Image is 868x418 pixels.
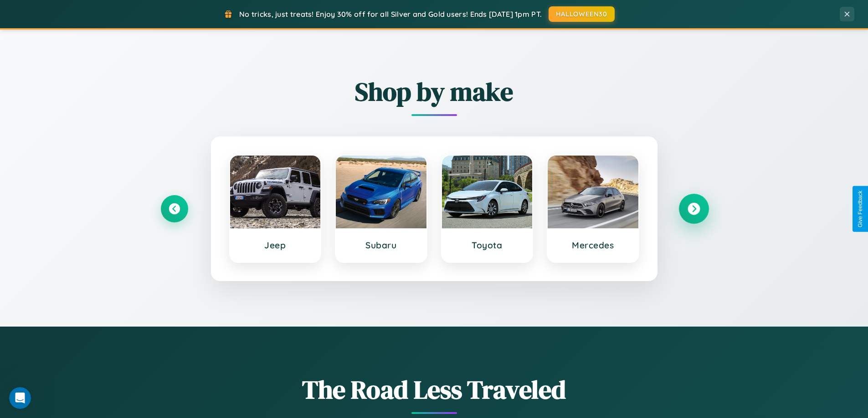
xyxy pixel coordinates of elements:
h2: Shop by make [161,74,708,109]
h1: The Road Less Traveled [161,372,708,407]
span: No tricks, just treats! Enjoy 30% off for all Silver and Gold users! Ends [DATE] 1pm PT. [239,10,542,19]
button: HALLOWEEN30 [549,6,615,22]
h3: Toyota [451,240,524,251]
h3: Subaru [345,240,417,251]
div: Give Feedback [857,191,863,227]
h3: Jeep [239,240,312,251]
h3: Mercedes [557,240,629,251]
iframe: Intercom live chat [9,387,31,409]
